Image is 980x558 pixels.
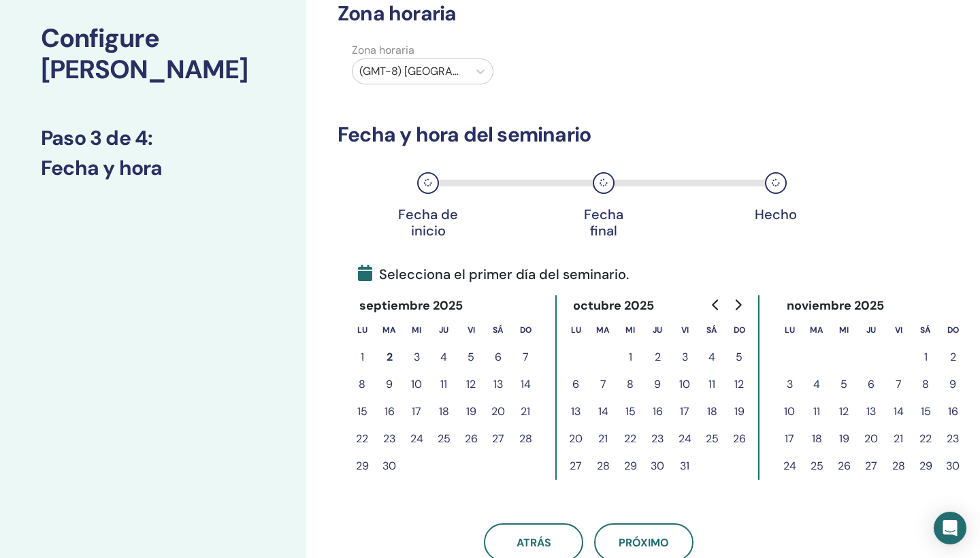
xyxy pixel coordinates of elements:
button: 24 [403,425,430,453]
button: 26 [725,425,753,453]
button: 10 [403,371,430,398]
button: 17 [671,398,698,425]
label: Zona horaria [344,42,502,59]
button: 29 [348,453,376,480]
th: viernes [457,316,485,344]
button: 8 [912,371,939,398]
button: 8 [348,371,376,398]
button: 17 [776,425,803,453]
button: 1 [912,344,939,371]
th: domingo [939,316,966,344]
h3: Fecha y hora [41,156,265,180]
button: 23 [376,425,403,453]
div: octubre 2025 [562,295,666,316]
button: 10 [671,371,698,398]
th: sábado [698,316,725,344]
button: 2 [644,344,671,371]
button: 30 [939,453,966,480]
th: miércoles [617,316,644,344]
th: sábado [485,316,512,344]
button: 30 [644,453,671,480]
button: 2 [376,344,403,371]
th: miércoles [403,316,430,344]
th: sábado [912,316,939,344]
button: 20 [485,398,512,425]
button: 28 [589,453,617,480]
button: 27 [562,453,589,480]
button: 19 [725,398,753,425]
th: lunes [562,316,589,344]
button: 20 [857,425,885,453]
button: 9 [644,371,671,398]
button: 4 [698,344,725,371]
div: Hecho [742,206,810,223]
th: domingo [725,316,753,344]
button: 26 [457,425,485,453]
button: 5 [725,344,753,371]
button: 25 [430,425,457,453]
th: martes [803,316,830,344]
button: 22 [348,425,376,453]
button: 10 [776,398,803,425]
button: 29 [912,453,939,480]
button: 14 [885,398,912,425]
button: 3 [671,344,698,371]
th: martes [589,316,617,344]
button: 13 [562,398,589,425]
button: 7 [885,371,912,398]
button: 26 [830,453,857,480]
button: 6 [562,371,589,398]
button: 3 [403,344,430,371]
div: Fecha final [570,206,638,239]
button: Go to next month [727,291,749,318]
div: septiembre 2025 [348,295,474,316]
button: 27 [857,453,885,480]
button: 23 [939,425,966,453]
button: 22 [617,425,644,453]
button: 24 [671,425,698,453]
h3: Paso 3 de 4 : [41,126,265,150]
button: 8 [617,371,644,398]
button: 19 [457,398,485,425]
button: 11 [698,371,725,398]
th: martes [376,316,403,344]
h3: Zona horaria [338,1,840,26]
th: jueves [857,316,885,344]
button: 17 [403,398,430,425]
div: Open Intercom Messenger [934,512,966,544]
button: 13 [857,398,885,425]
button: 15 [348,398,376,425]
button: Go to previous month [705,291,727,318]
button: 11 [430,371,457,398]
button: 29 [617,453,644,480]
button: 7 [589,371,617,398]
button: 12 [725,371,753,398]
button: 27 [485,425,512,453]
button: 3 [776,371,803,398]
th: jueves [430,316,457,344]
button: 22 [912,425,939,453]
button: 20 [562,425,589,453]
button: 15 [617,398,644,425]
button: 5 [457,344,485,371]
th: miércoles [830,316,857,344]
h2: Configure [PERSON_NAME] [41,23,265,85]
button: 12 [457,371,485,398]
button: 18 [430,398,457,425]
button: 2 [939,344,966,371]
button: 28 [512,425,539,453]
button: 11 [803,398,830,425]
button: 1 [348,344,376,371]
button: 4 [430,344,457,371]
button: 5 [830,371,857,398]
button: 12 [830,398,857,425]
button: 9 [939,371,966,398]
button: 21 [589,425,617,453]
span: Selecciona el primer día del seminario. [358,264,629,284]
button: 16 [644,398,671,425]
th: lunes [348,316,376,344]
th: lunes [776,316,803,344]
span: próximo [619,536,669,550]
span: atrás [517,536,551,550]
button: 24 [776,453,803,480]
